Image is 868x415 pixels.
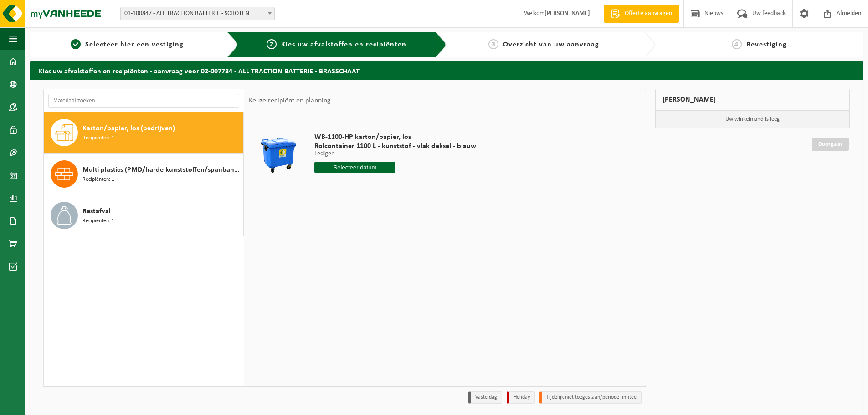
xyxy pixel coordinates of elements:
[314,151,476,157] p: Ledigen
[82,206,111,217] span: Restafval
[544,10,590,17] strong: [PERSON_NAME]
[314,142,476,151] span: Rolcontainer 1100 L - kunststof - vlak deksel - blauw
[44,195,244,236] button: Restafval Recipiënten: 1
[82,134,114,143] span: Recipiënten: 1
[120,7,275,20] span: 01-100847 - ALL TRACTION BATTERIE - SCHOTEN
[48,94,239,108] input: Materiaal zoeken
[314,133,476,142] span: WB-1100-HP karton/papier, los
[82,217,114,225] span: Recipiënten: 1
[71,39,81,49] span: 1
[468,391,502,404] li: Vaste dag
[281,41,406,48] span: Kies uw afvalstoffen en recipiënten
[812,138,849,151] a: Doorgaan
[656,111,850,128] p: Uw winkelmand is leeg
[488,39,498,49] span: 3
[82,175,114,184] span: Recipiënten: 1
[44,154,244,195] button: Multi plastics (PMD/harde kunststoffen/spanbanden/EPS/folie naturel/folie gemengd) Recipiënten: 1
[244,89,335,112] div: Keuze recipiënt en planning
[746,41,787,48] span: Bevestiging
[539,391,642,404] li: Tijdelijk niet toegestaan/période limitée
[34,39,220,50] a: 1Selecteer hier een vestiging
[85,41,184,48] span: Selecteer hier een vestiging
[503,41,599,48] span: Overzicht van uw aanvraag
[507,391,535,404] li: Holiday
[121,7,274,20] span: 01-100847 - ALL TRACTION BATTERIE - SCHOTEN
[314,162,395,173] input: Selecteer datum
[30,61,863,79] h2: Kies uw afvalstoffen en recipiënten - aanvraag voor 02-007784 - ALL TRACTION BATTERIE - BRASSCHAAT
[267,39,277,49] span: 2
[622,9,674,18] span: Offerte aanvragen
[44,112,244,154] button: Karton/papier, los (bedrijven) Recipiënten: 1
[604,5,679,23] a: Offerte aanvragen
[82,164,241,175] span: Multi plastics (PMD/harde kunststoffen/spanbanden/EPS/folie naturel/folie gemengd)
[732,39,742,49] span: 4
[82,123,175,134] span: Karton/papier, los (bedrijven)
[655,89,850,111] div: [PERSON_NAME]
